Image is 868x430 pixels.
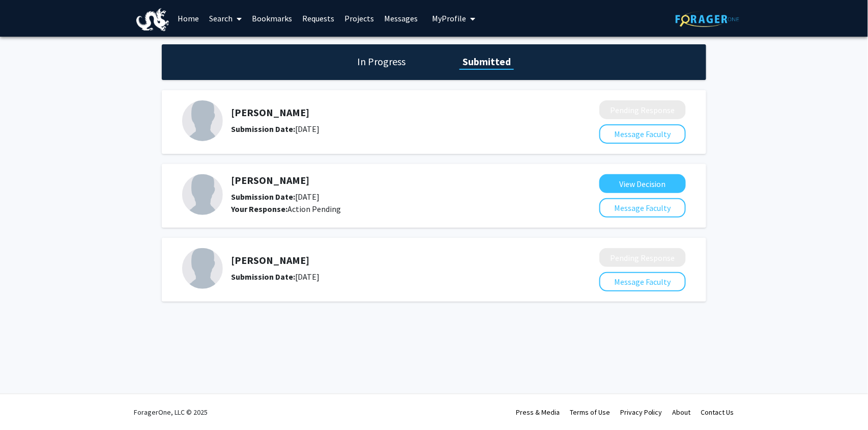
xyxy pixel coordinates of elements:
[231,174,545,186] h5: [PERSON_NAME]
[570,408,610,417] a: Terms of Use
[354,55,409,69] h1: In Progress
[182,248,223,289] img: Profile Picture
[231,106,545,119] h5: [PERSON_NAME]
[231,192,295,202] b: Submission Date:
[247,1,297,36] a: Bookmarks
[599,198,686,218] button: Message Faculty
[339,1,379,36] a: Projects
[459,55,514,69] h1: Submitted
[182,174,223,215] img: Profile Picture
[231,123,545,135] div: [DATE]
[599,248,686,267] button: Pending Response
[673,408,691,417] a: About
[379,1,423,36] a: Messages
[231,191,545,203] div: [DATE]
[182,100,223,141] img: Profile Picture
[599,203,686,213] a: Message Faculty
[599,124,686,144] button: Message Faculty
[231,271,545,283] div: [DATE]
[136,8,169,31] img: Drexel University Logo
[231,203,545,215] div: Action Pending
[599,277,686,287] a: Message Faculty
[231,254,545,266] h5: [PERSON_NAME]
[134,394,208,430] div: ForagerOne, LLC © 2025
[516,408,560,417] a: Press & Media
[204,1,247,36] a: Search
[231,272,295,282] b: Submission Date:
[432,13,466,23] span: My Profile
[599,100,686,119] button: Pending Response
[599,272,686,291] button: Message Faculty
[676,11,739,27] img: ForagerOne Logo
[701,408,734,417] a: Contact Us
[599,129,686,139] a: Message Faculty
[231,124,295,134] b: Submission Date:
[297,1,339,36] a: Requests
[172,1,204,36] a: Home
[620,408,662,417] a: Privacy Policy
[599,174,686,193] button: View Decision
[8,384,43,422] iframe: Chat
[231,204,287,214] b: Your Response:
